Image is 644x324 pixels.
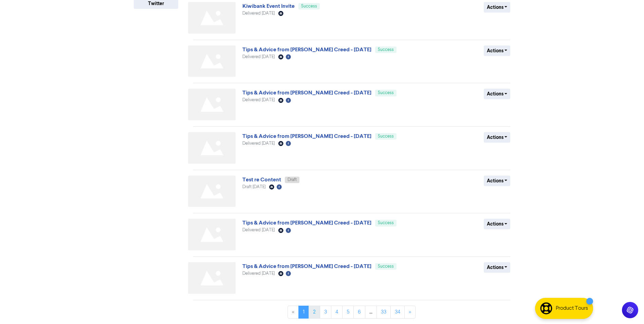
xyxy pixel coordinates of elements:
[484,219,511,229] button: Actions
[242,133,371,140] a: Tips & Advice from [PERSON_NAME] Creed - [DATE]
[353,306,365,319] a: Page 6
[242,185,265,189] span: Draft [DATE]
[484,89,511,99] button: Actions
[188,89,236,120] img: Not found
[320,306,331,319] a: Page 3
[242,89,371,96] a: Tips & Advice from [PERSON_NAME] Creed - [DATE]
[242,176,281,183] a: Test re Content
[242,228,275,232] span: Delivered [DATE]
[376,306,391,319] a: Page 33
[242,271,275,276] span: Delivered [DATE]
[188,262,236,294] img: Not found
[242,219,371,226] a: Tips & Advice from [PERSON_NAME] Creed - [DATE]
[188,132,236,164] img: Not found
[188,2,236,34] img: Not found
[188,176,236,207] img: Not found
[188,219,236,250] img: Not found
[484,176,511,186] button: Actions
[242,141,275,146] span: Delivered [DATE]
[342,306,354,319] a: Page 5
[378,264,394,269] span: Success
[378,221,394,225] span: Success
[242,11,275,16] span: Delivered [DATE]
[309,306,320,319] a: Page 2
[242,263,371,270] a: Tips & Advice from [PERSON_NAME] Creed - [DATE]
[301,4,317,8] span: Success
[298,306,309,319] a: Page 1 is your current page
[242,98,275,102] span: Delivered [DATE]
[484,132,511,143] button: Actions
[288,178,297,182] span: Draft
[188,46,236,77] img: Not found
[378,91,394,95] span: Success
[559,251,644,324] iframe: Chat Widget
[484,46,511,56] button: Actions
[378,134,394,139] span: Success
[404,306,416,319] a: »
[242,55,275,59] span: Delivered [DATE]
[331,306,343,319] a: Page 4
[242,46,371,53] a: Tips & Advice from [PERSON_NAME] Creed - [DATE]
[484,262,511,273] button: Actions
[484,2,511,13] button: Actions
[378,48,394,52] span: Success
[242,3,295,10] a: Kiwibank Event Invite
[390,306,405,319] a: Page 34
